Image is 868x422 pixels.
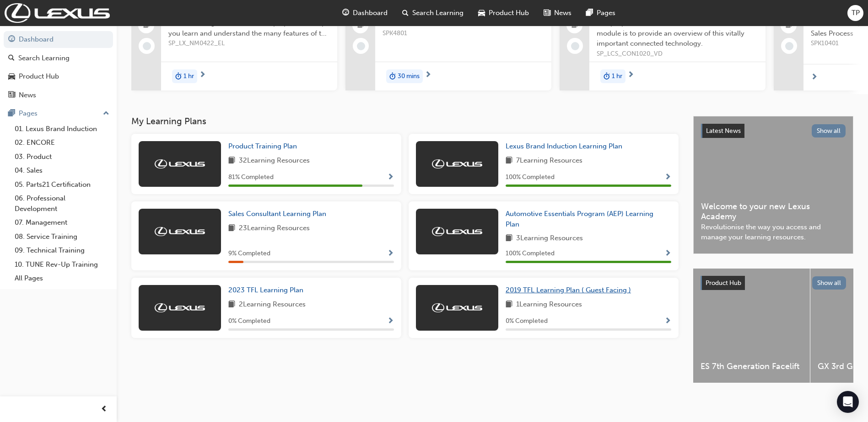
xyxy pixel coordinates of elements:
a: Product Training Plan [228,141,301,152]
span: 2023 TFL Learning Plan [228,286,303,294]
span: Sales Consultant Learning Plan [228,210,326,218]
a: 2019 TFL Learning Plan ( Guest Facing ) [506,285,635,295]
span: 100 % Completed [506,172,555,183]
span: learningRecordVerb_NONE-icon [571,42,579,50]
span: car-icon [8,73,15,81]
span: learningRecordVerb_NONE-icon [785,42,793,50]
div: Open Intercom Messenger [837,391,859,413]
span: duration-icon [389,70,396,82]
a: 10. TUNE Rev-Up Training [11,258,113,272]
span: TP [852,8,860,18]
h3: My Learning Plans [131,116,679,127]
a: search-iconSearch Learning [395,4,471,22]
span: 81 % Completed [228,172,274,183]
span: SP_LX_NM0422_EL [168,38,330,49]
span: 7 Learning Resources [516,155,582,167]
span: 2 Learning Resources [239,299,306,311]
a: Latest NewsShow all [701,124,846,138]
a: 01. Lexus Brand Induction [11,122,113,136]
span: 9 % Completed [228,248,270,259]
a: Search Learning [4,50,113,67]
span: Show Progress [664,317,671,326]
span: 1 Learning Resources [516,299,582,311]
div: Search Learning [18,53,70,63]
a: 06. Professional Development [11,191,113,216]
button: Show Progress [387,172,394,183]
span: Latest News [706,127,741,135]
img: Trak [432,159,482,169]
span: guage-icon [342,7,349,19]
button: Show Progress [664,172,671,183]
span: Show Progress [664,174,671,182]
a: 2023 TFL Learning Plan [228,285,307,295]
span: duration-icon [604,70,610,82]
button: Show Progress [664,248,671,259]
span: search-icon [8,54,15,63]
span: 30 mins [398,71,420,82]
span: duration-icon [175,70,182,82]
span: pages-icon [8,110,15,118]
span: book-icon [506,233,512,244]
a: 07. Management [11,216,113,230]
span: Welcome to your new Lexus Academy [701,201,846,222]
span: 0 % Completed [228,316,270,327]
span: Product Training Plan [228,142,297,150]
a: News [4,87,113,104]
button: DashboardSearch LearningProduct HubNews [4,29,113,105]
button: Pages [4,105,113,122]
a: news-iconNews [536,4,579,22]
a: Latest NewsShow allWelcome to your new Lexus AcademyRevolutionise the way you access and manage y... [693,116,853,254]
span: 3 Learning Resources [516,233,583,244]
a: pages-iconPages [579,4,623,22]
button: Show all [812,276,846,290]
span: learningRecordVerb_NONE-icon [143,42,151,50]
span: Show Progress [387,250,394,258]
a: 05. Parts21 Certification [11,178,113,192]
span: Product Hub [489,8,529,18]
div: Product Hub [19,71,59,82]
span: next-icon [627,71,634,79]
span: Search Learning [412,8,464,18]
span: book-icon [228,299,235,311]
span: up-icon [103,108,109,120]
span: guage-icon [8,36,15,44]
span: Show Progress [664,250,671,258]
button: Show Progress [664,316,671,327]
span: next-icon [199,71,206,79]
a: 08. Service Training [11,230,113,244]
span: 2019 TFL Learning Plan ( Guest Facing ) [506,286,631,294]
a: Trak [5,3,110,23]
a: car-iconProduct Hub [471,4,536,22]
span: book-icon [228,155,235,167]
span: The purpose of the Lexus Connected Services module is to provide an overview of this vitally impo... [597,18,758,49]
span: 0 % Completed [506,316,548,327]
span: 23 Learning Resources [239,223,310,234]
a: Product Hub [4,68,113,85]
span: News [554,8,571,18]
span: car-icon [478,7,485,19]
span: Show Progress [387,317,394,326]
span: Automotive Essentials Program (AEP) Learning Plan [506,210,653,228]
span: Revolutionise the way you access and manage your learning resources. [701,222,846,243]
span: Lexus Brand Induction Learning Plan [506,142,622,150]
span: search-icon [402,7,409,19]
img: Trak [155,303,205,312]
a: Dashboard [4,31,113,48]
span: 1 hr [183,71,194,82]
span: Show Progress [387,174,394,182]
a: 09. Technical Training [11,243,113,258]
img: Trak [432,227,482,236]
a: Sales Consultant Learning Plan [228,209,330,219]
a: ES 7th Generation Facelift [693,269,810,383]
span: next-icon [425,71,431,79]
span: next-icon [811,74,818,82]
a: 03. Product [11,150,113,164]
span: ES 7th Generation Facelift [701,361,803,372]
span: book-icon [506,299,512,311]
a: Automotive Essentials Program (AEP) Learning Plan [506,209,671,229]
span: 100 % Completed [506,248,555,259]
a: Lexus Brand Induction Learning Plan [506,141,626,152]
span: book-icon [228,223,235,234]
span: Pages [597,8,615,18]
